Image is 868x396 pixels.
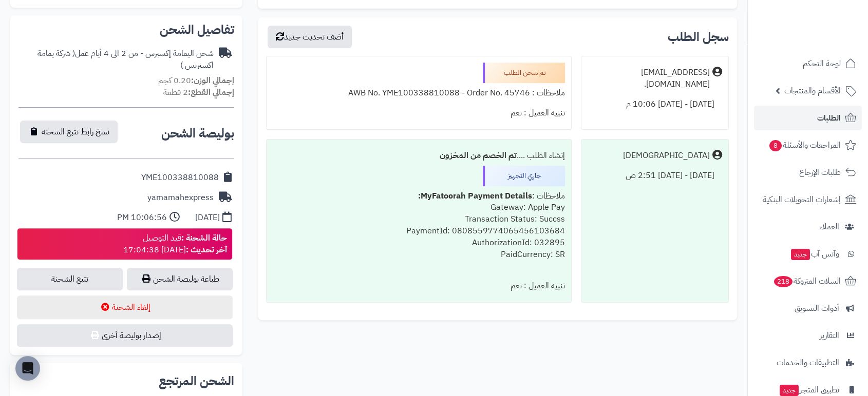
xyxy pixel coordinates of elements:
span: جديد [791,249,810,260]
div: تنبيه العميل : نعم [273,103,565,123]
a: وآتس آبجديد [754,242,862,266]
a: تتبع الشحنة [17,268,123,290]
div: [DATE] - [DATE] 2:51 ص [588,166,722,186]
small: 0.20 كجم [158,74,234,87]
strong: إجمالي القطع: [188,86,234,98]
div: تنبيه العميل : نعم [273,276,565,296]
button: نسخ رابط تتبع الشحنة [20,121,118,143]
strong: آخر تحديث : [186,244,227,256]
div: [DATE] - [DATE] 10:06 م [588,94,722,114]
strong: إجمالي الوزن: [191,74,234,87]
strong: حالة الشحنة : [181,232,227,244]
div: ملاحظات : Gateway: Apple Pay Transaction Status: Succss PaymentId: 0808559774065456103684 Authori... [273,186,565,276]
b: MyFatoorah Payment Details: [418,190,532,202]
a: أدوات التسويق [754,296,862,321]
a: المراجعات والأسئلة8 [754,133,862,157]
span: 218 [773,275,793,288]
a: الطلبات [754,106,862,130]
div: [DEMOGRAPHIC_DATA] [623,150,710,162]
div: إنشاء الطلب .... [273,146,565,166]
img: logo-2.png [798,8,858,29]
div: [DATE] [195,212,220,224]
span: التطبيقات والخدمات [777,355,839,370]
div: YME100338810088 [141,172,219,184]
div: تم شحن الطلب [483,63,565,83]
a: طلبات الإرجاع [754,160,862,185]
a: العملاء [754,214,862,239]
span: العملاء [819,220,839,234]
div: شحن اليمامة إكسبرس - من 2 الى 4 أيام عمل [18,48,214,71]
button: إصدار بوليصة أخرى [17,324,233,347]
button: إلغاء الشحنة [17,295,233,319]
span: السلات المتروكة [773,274,841,288]
span: الأقسام والمنتجات [784,84,841,98]
span: 8 [769,140,782,152]
div: ملاحظات : AWB No. YME100338810088 - Order No. 45746 [273,83,565,103]
span: ( شركة يمامة اكسبريس ) [37,47,214,71]
a: إشعارات التحويلات البنكية [754,187,862,212]
b: تم الخصم من المخزون [440,149,517,162]
div: yamamahexpress [147,192,214,204]
a: السلات المتروكة218 [754,269,862,293]
div: قيد التوصيل [DATE] 17:04:38 [123,232,227,256]
a: لوحة التحكم [754,51,862,76]
small: 2 قطعة [163,86,234,98]
div: جاري التجهيز [483,166,565,186]
h3: سجل الطلب [668,31,729,43]
span: إشعارات التحويلات البنكية [763,192,841,207]
a: التطبيقات والخدمات [754,350,862,375]
div: [EMAIL_ADDRESS][DOMAIN_NAME]. [588,67,710,90]
div: Open Intercom Messenger [15,356,40,381]
h2: الشحن المرتجع [159,375,234,387]
span: طلبات الإرجاع [799,165,841,180]
span: التقارير [820,328,839,343]
span: وآتس آب [790,247,839,261]
span: الطلبات [817,111,841,125]
a: التقارير [754,323,862,348]
button: أضف تحديث جديد [268,26,352,48]
h2: بوليصة الشحن [161,127,234,140]
span: جديد [780,385,799,396]
span: المراجعات والأسئلة [768,138,841,152]
a: طباعة بوليصة الشحن [127,268,233,290]
h2: تفاصيل الشحن [18,24,234,36]
span: أدوات التسويق [795,301,839,315]
span: نسخ رابط تتبع الشحنة [42,126,109,138]
span: لوحة التحكم [803,56,841,71]
div: 10:06:56 PM [117,212,167,224]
